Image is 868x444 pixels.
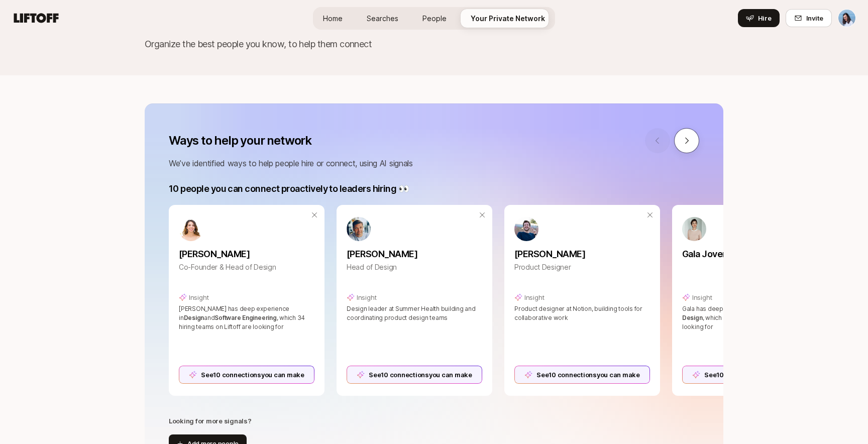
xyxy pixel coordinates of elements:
[514,247,650,261] p: [PERSON_NAME]
[315,9,351,28] a: Home
[758,13,772,23] span: Hire
[414,9,455,28] a: People
[471,13,545,24] span: Your Private Network
[347,305,476,321] span: Design leader at Summer Health building and coordinating product design teams
[838,10,855,27] img: Dan Tase
[179,241,314,261] a: [PERSON_NAME]
[806,13,823,23] span: Invite
[347,217,371,241] img: ACg8ocKEKRaDdLI4UrBIVgU4GlSDRsaw4FFi6nyNfamyhzdGAwDX=s160-c
[347,261,482,273] p: Head of Design
[682,247,818,261] p: Gala Jover
[179,217,203,241] img: 8d0482ca_1812_4c98_b136_83a29d302753.jpg
[682,241,818,261] a: Gala Jover
[179,305,289,321] span: [PERSON_NAME] has deep experience in
[367,13,398,24] span: Searches
[347,247,482,261] p: [PERSON_NAME]
[169,134,311,148] p: Ways to help your network
[682,314,804,330] span: , which 31 hiring teams on Liftoff are looking for
[682,217,706,241] img: ACg8ocKhcGRvChYzWN2dihFRyxedT7mU-5ndcsMXykEoNcm4V62MVdan=s160-c
[214,314,276,321] span: Software Engineering
[838,9,856,27] button: Dan Tase
[524,292,545,302] p: Insight
[738,9,780,27] button: Hire
[682,305,764,312] span: Gala has deep experience in
[786,9,832,27] button: Invite
[189,292,209,302] p: Insight
[169,182,409,196] p: 10 people you can connect proactively to leaders hiring 👀
[179,247,314,261] p: [PERSON_NAME]
[514,241,650,261] a: [PERSON_NAME]
[347,241,482,261] a: [PERSON_NAME]
[169,157,699,170] p: We’ve identified ways to help people hire or connect, using AI signals
[323,13,343,24] span: Home
[682,305,818,321] span: Product Design
[357,292,377,302] p: Insight
[463,9,553,28] a: Your Private Network
[359,9,406,28] a: Searches
[514,261,650,273] p: Product Designer
[514,305,642,321] span: Product designer at Notion, building tools for collaborative work
[184,314,204,321] span: Design
[169,416,252,426] p: Looking for more signals?
[179,261,314,273] p: Co-Founder & Head of Design
[145,37,723,51] p: Organize the best people you know, to help them connect
[204,314,214,321] span: and
[422,13,447,24] span: People
[692,292,712,302] p: Insight
[514,217,538,241] img: ACg8ocLvjhFXXvRClJjm-xPfkkp9veM7FpBgciPjquukK9GRrNvCg31i2A=s160-c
